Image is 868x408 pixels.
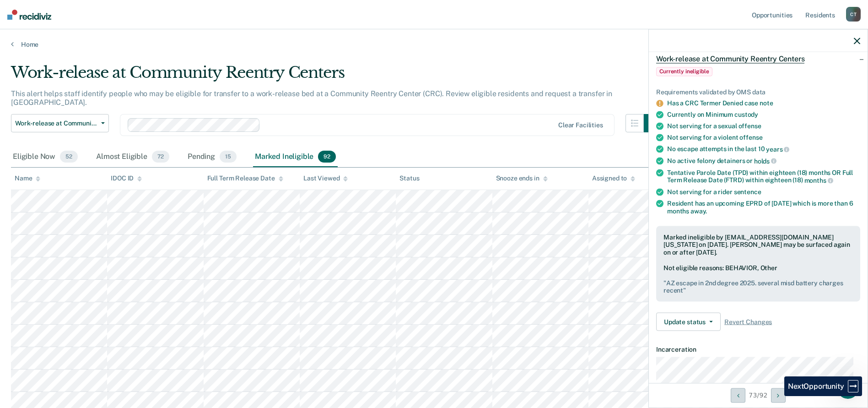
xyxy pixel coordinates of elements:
[667,169,860,184] div: Tentative Parole Date (TPD) within eighteen (18) months OR Full Term Release Date (FTRD) within e...
[656,313,721,331] button: Update status
[667,111,860,119] div: Currently on Minimum
[739,122,761,130] span: offense
[496,174,548,182] div: Snooze ends in
[111,174,142,182] div: IDOC ID
[94,147,171,167] div: Almost Eligible
[739,134,762,141] span: offense
[11,63,662,89] div: Work-release at Community Reentry Centers
[667,122,860,130] div: Not serving for a sexual
[663,233,853,256] div: Marked ineligible by [EMAIL_ADDRESS][DOMAIN_NAME][US_STATE] on [DATE]. [PERSON_NAME] may be surfa...
[667,200,860,215] div: Resident has an upcoming EPRD of [DATE] which is more than 6 months
[667,157,860,165] div: No active felony detainers or
[667,188,860,196] div: Not serving for a rider
[7,10,51,20] img: Recidiviz
[60,151,78,163] span: 52
[656,88,860,96] div: Requirements validated by OMS data
[734,111,758,118] span: custody
[771,388,786,403] button: Next Opportunity
[804,177,833,184] span: months
[667,145,860,153] div: No escape attempts in the last 10
[253,147,338,167] div: Marked Ineligible
[690,207,707,214] span: away.
[207,174,283,182] div: Full Term Release Date
[649,44,868,84] div: Work-release at Community Reentry CentersCurrently ineligible
[667,99,860,107] div: Has a CRC Termer Denied case note
[318,151,336,163] span: 92
[663,279,853,294] pre: " AZ escape in 2nd degree 2025. several misd battery charges recent "
[220,151,237,163] span: 15
[11,147,80,167] div: Eligible Now
[15,174,40,182] div: Name
[656,346,860,354] dt: Incarceration
[754,157,776,164] span: holds
[663,264,853,294] div: Not eligible reasons: BEHAVIOR, Other
[15,120,97,127] span: Work-release at Community Reentry Centers
[11,40,857,49] a: Home
[303,174,348,182] div: Last Viewed
[592,174,635,182] div: Assigned to
[186,147,238,167] div: Pending
[656,67,712,76] span: Currently ineligible
[11,89,612,107] p: This alert helps staff identify people who may be eligible for transfer to a work-release bed at ...
[558,121,603,129] div: Clear facilities
[399,174,419,182] div: Status
[846,7,861,22] div: C T
[837,377,859,399] iframe: Intercom live chat
[649,383,868,407] div: 73 / 92
[766,146,789,153] span: years
[656,54,804,63] span: Work-release at Community Reentry Centers
[734,188,761,196] span: sentence
[152,151,169,163] span: 72
[724,318,772,326] span: Revert Changes
[731,388,745,403] button: Previous Opportunity
[667,134,860,141] div: Not serving for a violent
